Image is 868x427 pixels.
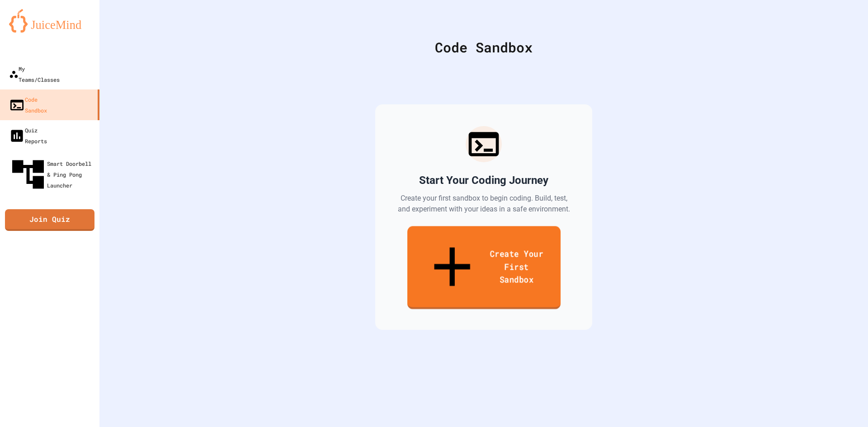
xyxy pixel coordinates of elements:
div: Code Sandbox [122,37,845,57]
a: Join Quiz [5,209,94,231]
div: Quiz Reports [9,125,47,146]
img: logo-orange.svg [9,9,90,33]
div: Smart Doorbell & Ping Pong Launcher [9,155,96,193]
h2: Start Your Coding Journey [419,173,548,188]
p: Create your first sandbox to begin coding. Build, test, and experiment with your ideas in a safe ... [397,193,571,215]
div: Code Sandbox [9,94,47,116]
a: Create Your First Sandbox [407,226,561,309]
div: My Teams/Classes [9,63,60,85]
